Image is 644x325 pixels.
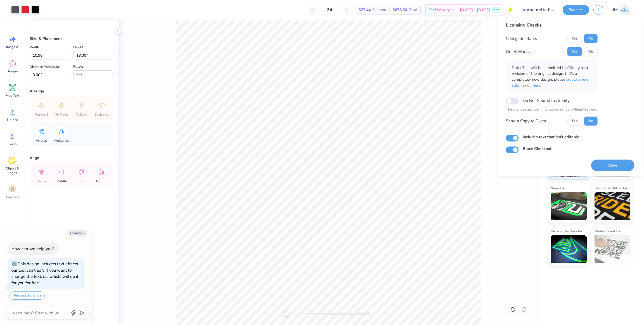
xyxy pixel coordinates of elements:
div: Align [30,155,113,161]
span: Add Text [6,93,19,98]
span: Glow in the Dark Ink [551,228,583,234]
button: Yes [567,47,582,56]
span: Free [493,8,499,12]
span: Water based Ink [595,228,620,234]
span: Center [37,179,46,183]
label: Do Not Submit to Affinity [523,97,570,104]
img: Water based Ink [595,235,631,263]
button: Yes [567,34,582,43]
label: Height [73,44,83,51]
span: Decorate [6,195,19,199]
span: Est. Delivery [428,7,450,13]
button: Request a change [10,291,45,300]
img: Neon Ink [551,192,587,220]
button: Save [563,5,589,15]
label: Rotate [73,63,83,70]
span: Neon Ink [551,185,564,191]
span: Upload [7,118,18,122]
span: Greek [8,142,17,146]
img: Metallic & Glitter Ink [595,192,631,220]
span: Metallic & Glitter Ink [595,185,628,191]
span: [DATE] - [DATE] [460,7,490,13]
span: Image AI [6,45,19,49]
div: Accessibility label [284,311,290,317]
img: Glow in the Dark Ink [551,235,587,263]
span: Top [79,179,84,183]
input: – – [319,5,340,15]
button: Yes [567,116,582,125]
div: How can we help you? [11,246,55,252]
button: No [584,47,598,56]
span: Designs [6,69,19,73]
label: Includes text that isn't editable [523,134,579,140]
span: Per Item [372,7,386,13]
div: Greek Marks [506,48,530,55]
div: Collegiate Marks [506,35,537,42]
div: Size & Placement [30,36,113,42]
span: create a new submission here [512,77,588,88]
input: Untitled Design [517,4,558,15]
span: Middle [56,179,67,183]
div: Arrange [30,88,113,94]
label: Width [30,44,39,51]
span: Horizontal [54,138,70,143]
p: The changes are too minor to warrant an Affinity review. [506,107,598,113]
label: Distance from Collar [30,63,60,70]
button: Save [591,159,634,171]
label: Block Checkout [523,145,551,151]
span: Total [409,7,417,13]
img: John Michael Binayas [619,4,630,15]
button: No [584,34,598,43]
button: No [584,116,598,125]
a: JM [610,4,633,15]
div: This design includes text effects our tool can't edit. If you want to change the text, our artist... [11,261,78,286]
div: Send a Copy to Client [506,118,546,124]
span: Bottom [96,179,107,183]
div: Licensing Checks [506,22,598,28]
span: Clipart & logos [3,166,22,175]
button: Collapse [68,230,87,236]
span: JM [613,7,618,13]
p: Note: This will be submitted to Affinity as a revision of the original design. If it's a complete... [512,65,592,88]
span: Vertical [36,138,47,143]
span: $27.44 [359,7,371,13]
span: $658.56 [393,7,407,13]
